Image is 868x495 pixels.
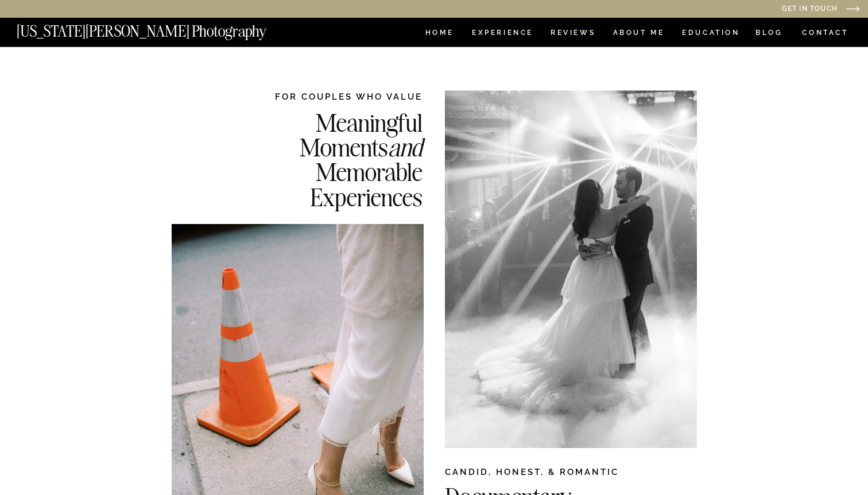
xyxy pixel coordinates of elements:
a: HOME [423,29,456,39]
i: and [388,131,423,163]
a: EDUCATION [681,29,741,39]
a: Get in Touch [665,5,838,14]
h2: Meaningful Moments Memorable Experiences [241,110,423,208]
h2: FOR COUPLES WHO VALUE [241,91,423,103]
h2: CANDID, HONEST, & ROMANTIC [445,466,697,483]
a: REVIEWS [551,29,594,39]
a: ABOUT ME [613,29,665,39]
a: CONTACT [801,26,849,39]
a: Experience [472,29,532,39]
a: [US_STATE][PERSON_NAME] Photography [17,23,305,33]
a: BLOG [755,29,783,39]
